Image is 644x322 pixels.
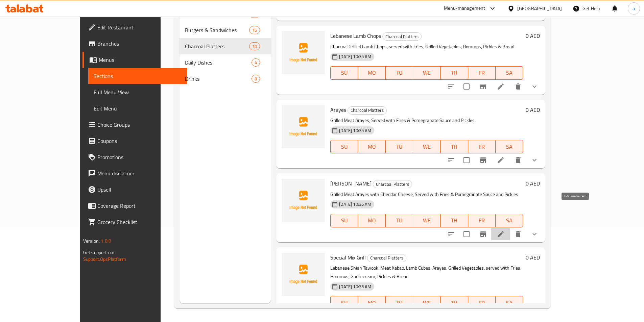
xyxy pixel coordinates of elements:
span: Coupons [97,137,182,145]
span: Grocery Checklist [97,218,182,226]
span: Arayes [330,105,346,115]
span: a [633,5,635,12]
span: 4 [252,59,260,66]
div: Daily Dishes [185,58,252,67]
span: [DATE] 10:35 AM [336,201,374,207]
span: Sections [94,72,182,80]
button: delete [510,78,526,95]
button: SA [496,296,523,309]
button: FR [468,66,496,80]
span: WE [416,216,438,225]
a: Coverage Report [82,198,187,214]
span: [DATE] 10:35 AM [336,53,374,60]
span: Version: [83,237,100,245]
a: Full Menu View [88,84,187,100]
a: Upsell [82,181,187,198]
span: Menu disclaimer [97,169,182,177]
button: FR [468,140,496,153]
button: delete [510,152,526,168]
button: MO [358,296,385,309]
span: Choice Groups [97,121,182,129]
span: Lebanese Lamb Chops [330,31,381,41]
button: SA [496,214,523,227]
span: TU [388,216,410,225]
button: TH [440,140,468,153]
button: show more [526,226,543,242]
a: Support.OpsPlatform [83,255,126,264]
span: Promotions [97,153,182,161]
span: SA [498,216,520,225]
a: Sections [88,68,187,84]
div: Charcoal Platters [185,42,249,50]
div: Charcoal Platters [367,254,406,262]
button: WE [413,214,440,227]
a: Coupons [82,133,187,149]
div: [GEOGRAPHIC_DATA] [517,5,562,12]
button: MO [358,66,385,80]
div: Burgers & Sandwiches [185,26,249,34]
span: SU [333,142,355,152]
button: TH [440,66,468,80]
span: [DATE] 10:35 AM [336,283,374,290]
span: TU [388,68,410,78]
h6: 0 AED [526,179,540,188]
a: Menu disclaimer [82,165,187,181]
span: MO [361,142,383,152]
div: Charcoal Platters [373,180,412,188]
span: Charcoal Platters [348,106,386,114]
div: Charcoal Platters10 [180,38,271,54]
a: Branches [82,35,187,52]
span: TH [443,68,465,78]
nav: Menu sections [180,3,271,90]
span: TH [443,142,465,152]
div: Menu-management [444,4,485,13]
div: Drinks8 [180,71,271,87]
button: delete [510,226,526,242]
span: WE [416,142,438,152]
button: TU [386,214,413,227]
span: Upsell [97,185,182,194]
button: SA [496,140,523,153]
button: WE [413,66,440,80]
span: Charcoal Platters [373,180,412,188]
span: 8 [252,76,260,82]
span: WE [416,298,438,308]
span: Special Mix Grill [330,252,366,263]
span: MO [361,216,383,225]
span: Menus [99,56,182,64]
button: WE [413,140,440,153]
svg: Show Choices [530,156,539,164]
span: Full Menu View [94,88,182,96]
a: Choice Groups [82,117,187,133]
span: 15 [249,27,260,33]
span: Coverage Report [97,202,182,210]
a: Menus [82,52,187,68]
span: [DATE] 10:35 AM [336,127,374,134]
span: Edit Menu [94,104,182,113]
p: Lebanese Shish Tawook, Meat Kabab, Lamb Cubes, Arayes, Grilled Vegetables, served with Fries, Hom... [330,264,523,281]
button: SU [330,66,358,80]
button: WE [413,296,440,309]
div: items [252,75,260,83]
button: SU [330,296,358,309]
div: Charcoal Platters [382,32,422,41]
button: SU [330,140,358,153]
button: TU [386,140,413,153]
div: Burgers & Sandwiches15 [180,22,271,38]
img: Arayes [282,105,325,148]
div: Charcoal Platters [348,106,387,115]
span: 1.0.0 [101,237,111,245]
span: TU [388,298,410,308]
a: Edit Menu [88,100,187,117]
span: FR [471,298,493,308]
span: FR [471,216,493,225]
a: Grocery Checklist [82,214,187,230]
span: SA [498,142,520,152]
span: SU [333,216,355,225]
button: MO [358,214,385,227]
a: Promotions [82,149,187,165]
span: 10 [249,43,260,50]
p: Grilled Meat Arayes, Served with Fries & Pomegranate Sauce and Pickles [330,116,523,125]
button: TH [440,296,468,309]
span: Select to update [459,79,474,94]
